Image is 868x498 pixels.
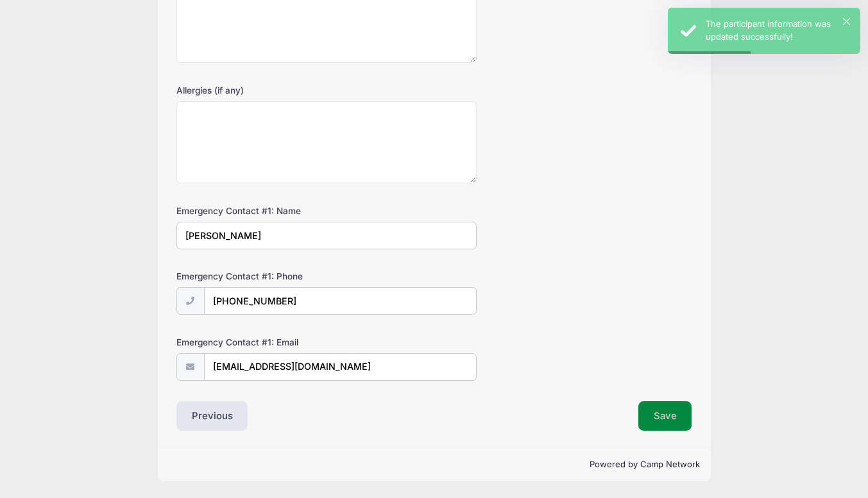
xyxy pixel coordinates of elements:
[843,18,850,25] button: ×
[638,401,692,431] button: Save
[706,18,850,43] div: The participant information was updated successfully!
[176,401,248,431] button: Previous
[204,353,477,381] input: email@email.com
[176,270,348,283] label: Emergency Contact #1: Phone
[204,287,477,315] input: (xxx) xxx-xxxx
[176,336,348,349] label: Emergency Contact #1: Email
[176,204,348,217] label: Emergency Contact #1: Name
[176,84,348,97] label: Allergies (if any)
[168,458,701,471] p: Powered by Camp Network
